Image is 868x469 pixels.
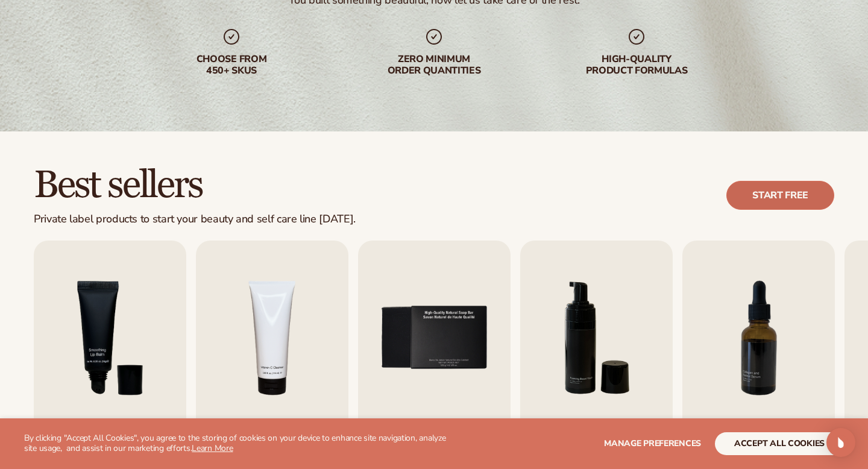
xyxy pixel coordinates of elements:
[715,432,844,455] button: accept all cookies
[24,433,453,454] p: By clicking "Accept All Cookies", you agree to the storing of cookies on your device to enhance s...
[34,213,356,226] div: Private label products to start your beauty and self care line [DATE].
[34,165,356,206] h2: Best sellers
[604,438,701,449] span: Manage preferences
[726,181,834,210] a: Start free
[154,54,309,77] div: Choose from 450+ Skus
[604,432,701,455] button: Manage preferences
[192,442,233,454] a: Learn More
[559,54,714,77] div: High-quality product formulas
[357,54,511,77] div: Zero minimum order quantities
[826,428,855,457] div: Open Intercom Messenger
